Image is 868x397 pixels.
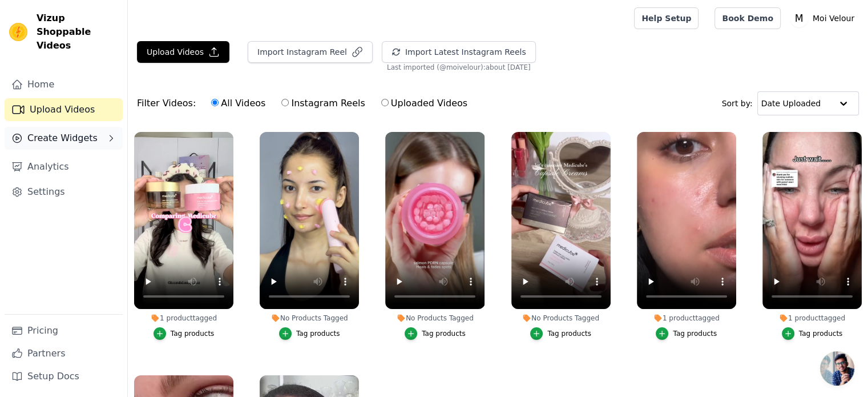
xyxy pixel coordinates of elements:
[137,41,229,63] button: Upload Videos
[37,11,118,53] span: Vizup Shoppable Videos
[5,342,123,365] a: Partners
[260,314,359,323] div: No Products Tagged
[722,91,859,115] div: Sort by:
[281,96,365,111] label: Instagram Reels
[27,131,98,145] span: Create Widgets
[530,327,591,340] button: Tag products
[248,41,373,63] button: Import Instagram Reel
[5,181,123,203] a: Settings
[5,127,123,150] button: Create Widgets
[794,13,803,24] text: M
[637,314,736,323] div: 1 product tagged
[5,98,123,121] a: Upload Videos
[5,73,123,96] a: Home
[296,329,340,338] div: Tag products
[405,327,466,340] button: Tag products
[511,314,611,323] div: No Products Tagged
[211,96,266,111] label: All Videos
[5,365,123,388] a: Setup Docs
[137,90,474,117] div: Filter Videos:
[808,8,859,29] p: Moi Velour
[673,329,717,338] div: Tag products
[5,155,123,178] a: Analytics
[790,8,859,29] button: M Moi Velour
[387,63,531,72] span: Last imported (@ moivelour ): about [DATE]
[171,329,215,338] div: Tag products
[634,7,699,29] a: Help Setup
[381,99,389,106] input: Uploaded Videos
[134,314,233,323] div: 1 product tagged
[279,327,340,340] button: Tag products
[211,99,219,106] input: All Videos
[381,96,468,111] label: Uploaded Videos
[281,99,289,106] input: Instagram Reels
[9,23,27,41] img: Vizup
[422,329,466,338] div: Tag products
[382,41,536,63] button: Import Latest Instagram Reels
[547,329,591,338] div: Tag products
[820,351,854,386] a: Bate-papo aberto
[782,327,843,340] button: Tag products
[714,7,780,29] a: Book Demo
[762,314,862,323] div: 1 product tagged
[656,327,717,340] button: Tag products
[154,327,215,340] button: Tag products
[5,319,123,342] a: Pricing
[799,329,843,338] div: Tag products
[385,314,485,323] div: No Products Tagged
